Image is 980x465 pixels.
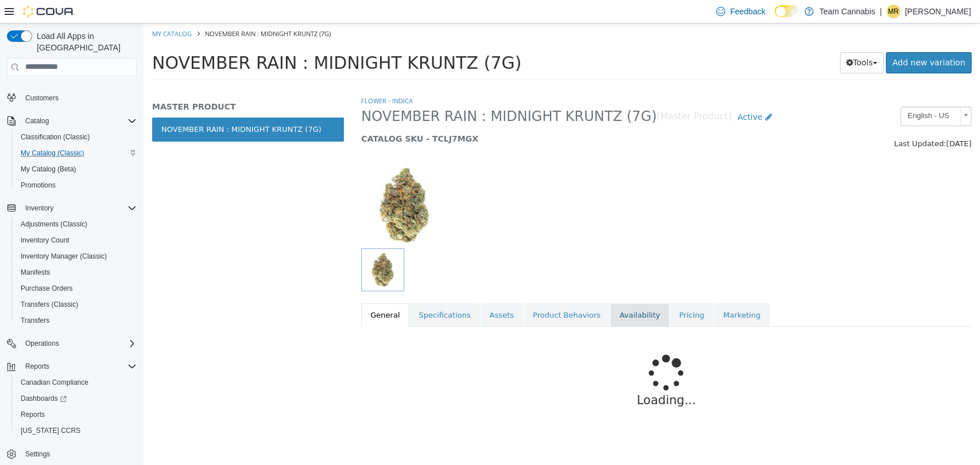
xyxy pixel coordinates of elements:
a: Assets [337,280,379,304]
a: Specifications [266,280,336,304]
a: Adjustments (Classic) [16,217,92,231]
button: Transfers (Classic) [11,296,141,312]
span: Feedback [730,6,765,17]
p: | [880,5,882,18]
button: Operations [21,337,64,350]
a: Canadian Compliance [16,376,93,389]
span: Operations [25,339,59,348]
span: Inventory [21,201,137,215]
button: Inventory Manager (Classic) [11,248,141,264]
span: Canadian Compliance [21,378,88,387]
span: Reports [25,362,49,371]
button: Transfers [11,312,141,329]
span: Customers [21,91,137,105]
span: My Catalog (Classic) [21,149,84,158]
span: Washington CCRS [16,424,137,437]
span: Inventory Manager (Classic) [21,252,107,261]
span: NOVEMBER RAIN : MIDNIGHT KRUNTZ (7G) [218,84,513,102]
span: NOVEMBER RAIN : MIDNIGHT KRUNTZ (7G) [61,6,187,14]
span: English - US [757,84,812,101]
button: My Catalog (Classic) [11,145,141,161]
span: Transfers (Classic) [21,300,78,309]
h5: CATALOG SKU - TCLJ7MGX [218,110,671,120]
span: Purchase Orders [21,284,73,293]
button: Customers [2,89,141,106]
a: Flower - Indica [218,73,269,81]
button: Reports [21,360,54,373]
button: Manifests [11,264,141,280]
small: [Master Product] [513,89,588,98]
span: Reports [21,360,137,373]
span: Transfers [16,314,137,327]
a: Inventory Count [16,233,74,247]
button: Inventory [21,201,58,215]
button: [US_STATE] CCRS [11,423,141,439]
a: Transfers [16,314,54,327]
a: Active [587,83,634,104]
button: Inventory Count [11,232,141,248]
button: Settings [2,446,141,462]
button: Adjustments (Classic) [11,216,141,232]
a: [US_STATE] CCRS [16,424,85,437]
p: Loading... [252,368,793,386]
button: Inventory [2,200,141,216]
span: Load All Apps in [GEOGRAPHIC_DATA] [32,30,137,53]
button: Classification (Classic) [11,129,141,145]
a: Availability [467,280,526,304]
a: Purchase Orders [16,282,78,295]
h5: MASTER PRODUCT [9,78,200,88]
span: My Catalog (Beta) [21,165,76,174]
span: NOVEMBER RAIN : MIDNIGHT KRUNTZ (7G) [9,29,378,49]
button: My Catalog (Beta) [11,161,141,177]
span: Manifests [21,268,50,277]
span: Transfers [21,316,49,325]
img: 150 [218,139,304,225]
a: My Catalog [9,6,48,14]
a: Manifests [16,265,55,279]
span: Operations [21,337,137,350]
button: Canadian Compliance [11,374,141,390]
span: Adjustments (Classic) [21,220,87,229]
button: Reports [11,407,141,423]
span: Last Updated: [750,116,803,124]
button: Purchase Orders [11,280,141,296]
a: General [218,280,265,304]
input: Dark Mode [774,5,799,17]
span: Catalog [21,114,137,128]
a: English - US [757,83,828,103]
a: Inventory Manager (Classic) [16,249,111,263]
span: Reports [21,410,45,419]
span: Classification (Classic) [21,132,90,142]
a: My Catalog (Beta) [16,162,81,176]
a: Transfers (Classic) [16,298,83,311]
span: Reports [16,408,137,421]
button: Promotions [11,177,141,193]
a: Pricing [526,280,570,304]
button: Operations [2,335,141,351]
img: Cova [23,6,75,17]
span: [US_STATE] CCRS [21,426,80,435]
button: Catalog [21,114,53,128]
span: MR [888,5,899,18]
a: Promotions [16,178,60,192]
span: Inventory Manager (Classic) [16,249,137,263]
span: [DATE] [803,116,828,124]
a: NOVEMBER RAIN : MIDNIGHT KRUNTZ (7G) [9,94,200,118]
span: Dashboards [21,394,67,403]
a: My Catalog (Classic) [16,146,89,160]
span: Inventory Count [16,233,137,247]
a: Product Behaviors [380,280,466,304]
span: Inventory [25,204,53,213]
span: Transfers (Classic) [16,298,137,311]
span: Catalog [25,116,49,126]
span: Canadian Compliance [16,376,137,389]
p: Team Cannabis [819,5,875,18]
span: Dashboards [16,392,137,405]
a: Dashboards [11,390,141,407]
a: Classification (Classic) [16,130,95,144]
div: Michelle Rochon [886,5,900,18]
a: Add new variation [742,29,828,50]
span: Manifests [16,265,137,279]
a: Reports [16,408,49,421]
